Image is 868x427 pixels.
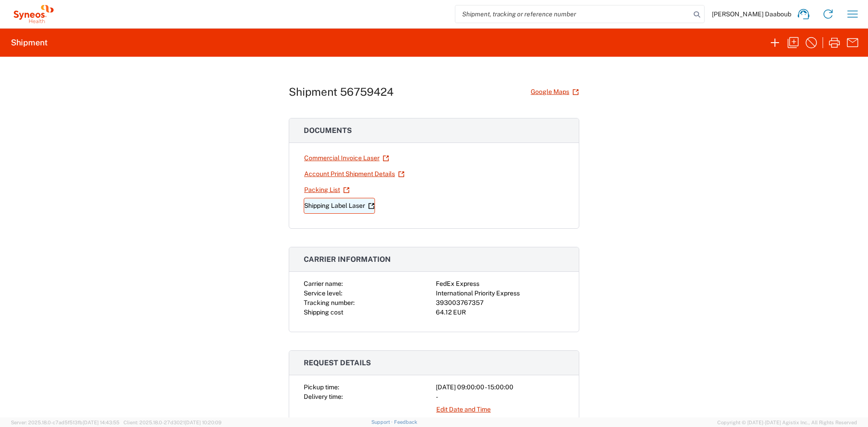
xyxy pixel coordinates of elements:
a: Commercial Invoice Laser [304,150,390,166]
div: [DATE] 09:00:00 - 15:00:00 [436,383,564,392]
span: Service level: [304,290,342,297]
h1: Shipment 56759424 [289,85,394,98]
a: Feedback [394,419,417,425]
a: Shipping Label Laser [304,198,375,214]
span: Carrier name: [304,280,343,287]
span: Shipping cost [304,309,343,316]
a: Packing List [304,182,350,198]
div: - [436,392,564,402]
a: Support [371,419,394,425]
span: [DATE] 14:43:55 [83,420,119,425]
span: Pickup time: [304,383,339,391]
a: Google Maps [530,84,579,100]
span: Server: 2025.18.0-c7ad5f513fb [11,420,119,425]
span: Request details [304,358,371,367]
div: International Priority Express [436,289,564,298]
div: 393003767357 [436,298,564,308]
span: Copyright © [DATE]-[DATE] Agistix Inc., All Rights Reserved [717,418,857,427]
span: Client: 2025.18.0-27d3021 [123,420,222,425]
span: Documents [304,126,352,135]
div: 64.12 EUR [436,308,564,317]
input: Shipment, tracking or reference number [455,5,690,23]
span: Carrier information [304,255,391,264]
span: [DATE] 10:20:09 [185,420,222,425]
a: Account Print Shipment Details [304,166,405,182]
h2: Shipment [11,37,48,48]
span: Delivery time: [304,393,343,400]
div: FedEx Express [436,279,564,289]
span: [PERSON_NAME] Daaboub [712,10,791,18]
span: Tracking number: [304,299,355,306]
a: Edit Date and Time [436,402,491,417]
